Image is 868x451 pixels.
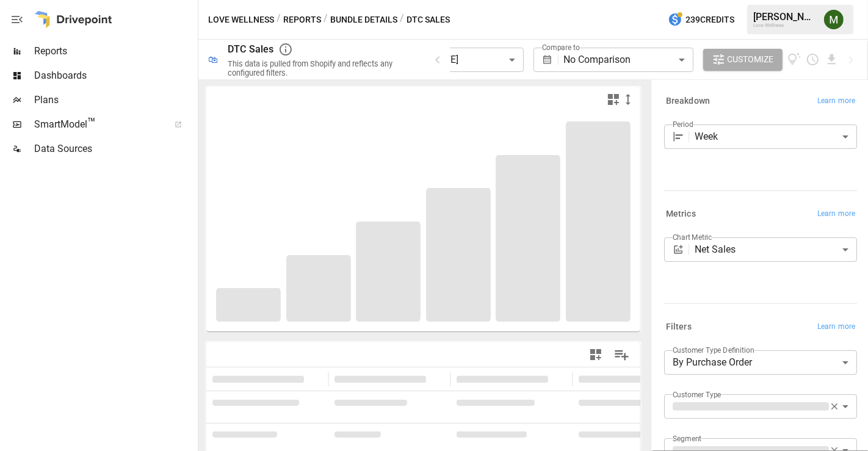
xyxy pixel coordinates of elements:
[305,370,322,388] button: Sort
[277,12,281,27] div: /
[208,12,274,27] button: Love Wellness
[695,237,857,262] div: Net Sales
[427,370,444,388] button: Sort
[34,68,195,83] span: Dashboards
[817,2,851,37] button: Meredith Lacasse
[753,23,817,28] div: Love Wellness
[400,12,404,27] div: /
[817,95,855,107] span: Learn more
[228,59,416,78] div: This data is pulled from Shopify and reflects any configured filters.
[673,345,754,355] label: Customer Type Definition
[666,207,696,221] h6: Metrics
[34,142,195,156] span: Data Sources
[685,12,734,27] span: 239 Credits
[663,9,739,31] button: 239Credits
[563,48,693,72] div: No Comparison
[666,320,692,334] h6: Filters
[673,433,701,444] label: Segment
[228,43,273,55] div: DTC Sales
[673,389,722,400] label: Customer Type
[806,52,820,67] button: Schedule report
[787,49,801,71] button: View documentation
[34,117,161,132] span: SmartModel
[34,93,195,107] span: Plans
[817,208,855,220] span: Learn more
[608,341,635,369] button: Manage Columns
[324,12,328,27] div: /
[664,350,857,375] div: By Purchase Order
[673,232,712,242] label: Chart Metric
[753,11,817,23] div: [PERSON_NAME]
[330,12,397,27] button: Bundle Details
[817,321,855,333] span: Learn more
[208,54,218,65] div: 🛍
[394,48,523,72] div: [DATE] - [DATE]
[283,12,321,27] button: Reports
[824,10,844,29] img: Meredith Lacasse
[666,95,710,108] h6: Breakdown
[825,52,839,67] button: Download report
[34,44,195,59] span: Reports
[549,370,566,388] button: Sort
[87,115,96,131] span: ™
[673,119,693,129] label: Period
[542,42,580,52] label: Compare to
[728,52,774,67] span: Customize
[695,124,857,149] div: Week
[703,49,783,71] button: Customize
